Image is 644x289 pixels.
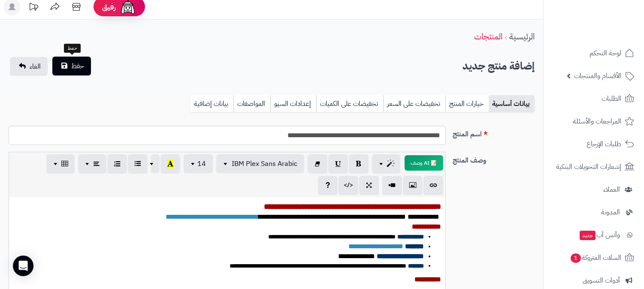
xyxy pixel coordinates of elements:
[190,95,233,112] a: بيانات إضافية
[549,225,639,245] a: وآتس آبجديد
[580,231,596,240] span: جديد
[556,161,621,173] span: إشعارات التحويلات البنكية
[489,95,535,112] a: بيانات أساسية
[270,95,316,112] a: إعدادات السيو
[570,252,621,264] span: السلات المتروكة
[10,57,48,76] a: الغاء
[509,30,535,43] a: الرئيسية
[574,70,621,82] span: الأقسام والمنتجات
[233,95,270,112] a: المواصفات
[601,206,620,218] span: المدونة
[316,95,383,112] a: تخفيضات على الكميات
[549,202,639,223] a: المدونة
[549,88,639,109] a: الطلبات
[587,138,621,150] span: طلبات الإرجاع
[383,95,445,112] a: تخفيضات على السعر
[463,57,535,75] h2: إضافة منتج جديد
[590,47,621,59] span: لوحة التحكم
[549,43,639,63] a: لوحة التحكم
[445,95,489,112] a: خيارات المنتج
[549,179,639,200] a: العملاء
[30,61,41,72] span: الغاء
[405,155,443,171] button: 📝 AI وصف
[579,229,620,241] span: وآتس آب
[571,253,581,263] span: 1
[102,2,116,12] span: رفيق
[549,247,639,268] a: السلات المتروكة1
[549,157,639,177] a: إشعارات التحويلات البنكية
[583,274,620,286] span: أدوات التسويق
[216,154,304,173] button: IBM Plex Sans Arabic
[64,44,81,53] div: حفظ
[449,126,538,139] label: اسم المنتج
[603,184,620,196] span: العملاء
[549,111,639,132] a: المراجعات والأسئلة
[232,159,297,169] span: IBM Plex Sans Arabic
[549,134,639,154] a: طلبات الإرجاع
[52,57,91,75] button: حفظ
[449,152,538,166] label: وصف المنتج
[573,115,621,127] span: المراجعات والأسئلة
[474,30,502,43] a: المنتجات
[13,256,33,276] div: Open Intercom Messenger
[184,154,213,173] button: 14
[71,61,84,71] span: حفظ
[602,93,621,105] span: الطلبات
[197,159,206,169] span: 14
